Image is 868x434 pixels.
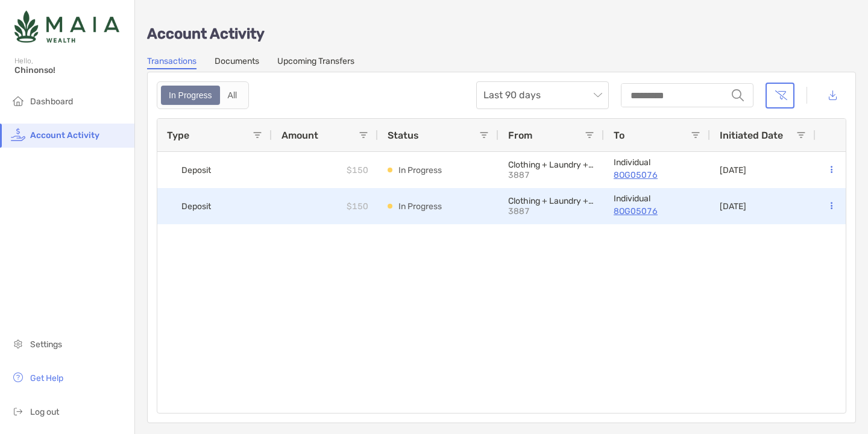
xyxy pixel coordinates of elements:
p: In Progress [398,163,442,178]
span: From [508,130,532,141]
a: Upcoming Transfers [277,56,354,69]
span: To [614,130,624,141]
p: $150 [347,163,368,178]
span: Account Activity [30,130,99,140]
p: [DATE] [720,201,746,212]
p: Individual [614,193,700,204]
img: logout icon [11,404,25,418]
img: household icon [11,93,25,108]
p: Clothing + Laundry + Transfers [508,196,594,206]
a: Documents [215,56,259,69]
span: Deposit [181,160,211,180]
a: 8OG05076 [614,204,700,219]
img: get-help icon [11,370,25,385]
a: Transactions [147,56,197,69]
span: Type [167,130,189,141]
span: Status [388,130,419,141]
span: Dashboard [30,96,73,107]
span: Deposit [181,197,211,216]
p: 3887 [508,170,593,180]
span: Amount [281,130,318,141]
button: Clear filters [766,83,794,108]
div: In Progress [162,87,219,104]
img: Zoe Logo [14,5,119,48]
p: In Progress [398,199,442,214]
span: Get Help [30,373,63,383]
span: Initiated Date [720,130,783,141]
div: segmented control [157,81,249,109]
a: 8OG05076 [614,168,700,183]
p: 3887 [508,206,593,216]
p: Clothing + Laundry + Transfers [508,160,594,170]
span: Log out [30,407,59,417]
p: Individual [614,157,700,168]
img: settings icon [11,336,25,351]
span: Settings [30,339,62,350]
img: input icon [732,89,744,101]
img: activity icon [11,127,25,142]
p: $150 [347,199,368,214]
div: All [221,87,244,104]
span: Last 90 days [483,82,602,108]
p: Account Activity [147,27,856,42]
p: [DATE] [720,165,746,175]
span: Chinonso! [14,65,127,75]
